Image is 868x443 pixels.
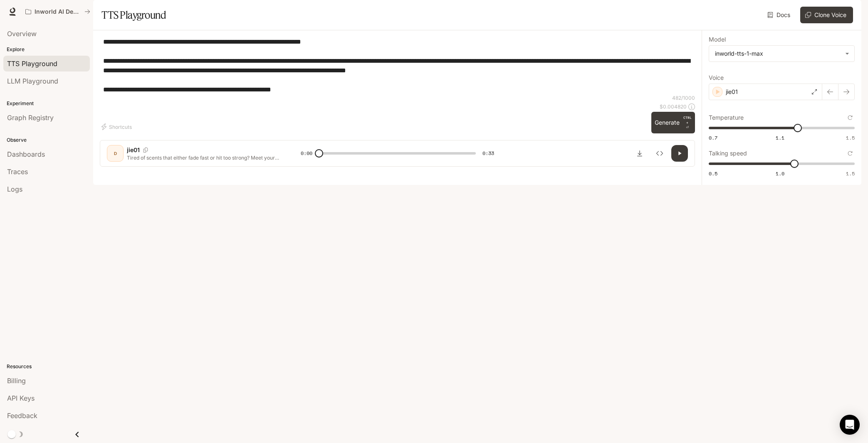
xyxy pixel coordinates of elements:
p: Temperature [709,115,744,121]
p: Model [709,37,726,42]
a: Docs [766,7,794,23]
p: 482 / 1000 [672,94,695,101]
span: 1.1 [776,134,784,141]
span: 1.0 [776,170,784,177]
button: Clone Voice [800,7,853,23]
h1: TTS Playground [101,7,166,23]
p: Tired of scents that either fade fast or hit too strong? Meet your new go-to. Midnight Marine’s t... [127,154,281,161]
p: jie01 [127,146,140,154]
span: 1.5 [846,134,855,141]
p: Inworld AI Demos [35,8,81,15]
span: 0.5 [709,170,717,177]
p: jie01 [726,88,738,96]
button: Inspect [651,145,668,162]
button: Shortcuts [100,120,135,133]
p: Voice [709,75,724,81]
div: inworld-tts-1-max [709,46,854,62]
button: All workspaces [22,3,94,20]
p: Talking speed [709,150,747,156]
p: ⏎ [683,115,692,130]
div: Open Intercom Messenger [840,415,860,435]
span: 0.7 [709,134,717,141]
button: Reset to default [846,149,855,158]
button: Reset to default [846,113,855,122]
div: inworld-tts-1-max [715,49,841,58]
div: D [109,147,122,160]
p: CTRL + [683,115,692,125]
span: 0:33 [482,149,494,158]
span: 0:00 [301,149,312,158]
button: Download audio [631,145,648,162]
span: 1.5 [846,170,855,177]
button: GenerateCTRL +⏎ [651,112,695,133]
button: Copy Voice ID [140,148,151,153]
